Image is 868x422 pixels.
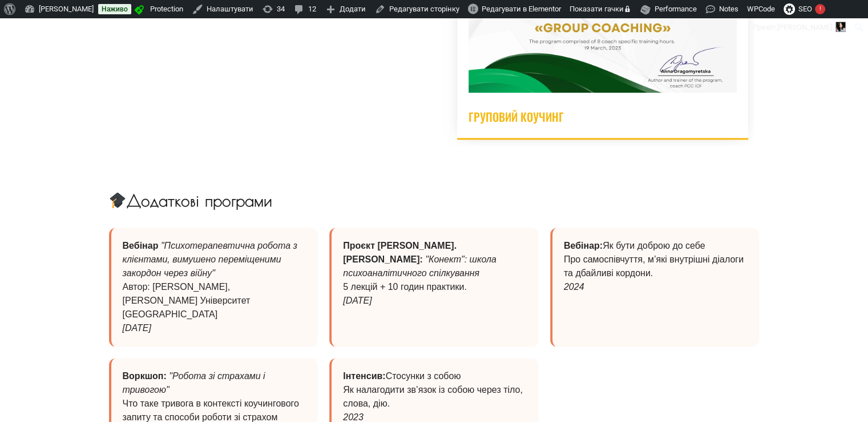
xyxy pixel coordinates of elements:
span: Груповий коучинг [469,95,564,126]
i: 2024 [564,282,584,292]
i: "Конект": школа психоаналітичного спілкування [343,254,496,278]
i: "Психотерапевтична робота з клієнтами, вимушено переміщеними закордон через війну" [123,241,297,278]
b: Воркшоп: [123,371,167,381]
b: Інтенсив: [343,371,385,381]
img: 🎓 [110,192,126,208]
div: 5 лекцій + 10 годин практики. [329,228,539,347]
b: Проєкт [PERSON_NAME]. [PERSON_NAME]: [343,241,457,264]
div: Як бути доброю до себе Про самоспівчуття, м’які внутрішні діалоги та дбайливі кордони. [550,228,760,347]
b: Вебінар [123,241,159,250]
a: Привіт, [749,18,850,37]
b: Вебінар: [564,241,603,250]
i: [DATE] [123,323,151,333]
div: ! [815,4,825,14]
span: SEO [798,5,812,13]
a: Наживо [98,4,131,14]
span: [PERSON_NAME] [777,23,832,31]
h2: Додаткові програми [109,191,760,210]
i: "Робота зі страхами і тривогою" [123,371,265,395]
span: Редагувати в Elementor [482,5,561,13]
i: [DATE] [343,296,372,305]
i: 2023 [343,412,364,422]
div: Автор: [PERSON_NAME], [PERSON_NAME] Університет [GEOGRAPHIC_DATA] [109,228,318,347]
